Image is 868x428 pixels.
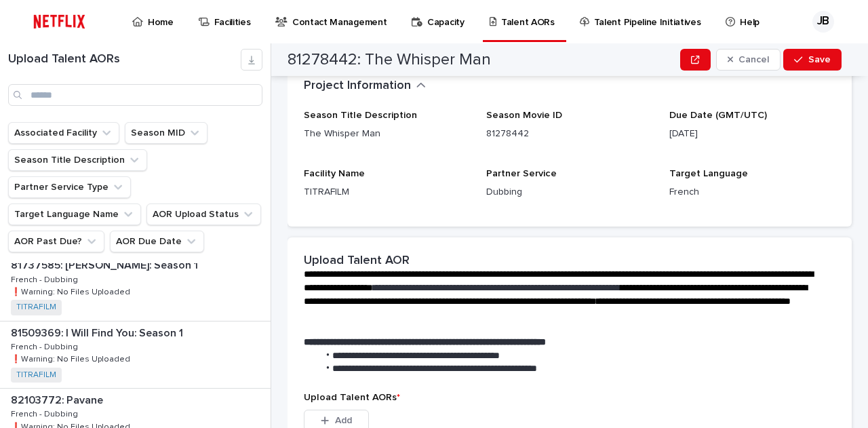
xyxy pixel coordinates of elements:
button: Season MID [125,122,208,144]
p: 81509369: I Will Find You: Season 1 [11,324,186,340]
span: Add [335,416,352,425]
h1: Upload Talent AORs [8,52,241,67]
button: Cancel [716,49,781,71]
p: 81278442 [486,127,652,141]
button: Project Information [304,79,426,94]
a: TITRAFILM [16,303,56,312]
button: Season Title Description [8,149,147,171]
p: French - Dubbing [11,340,81,352]
span: Upload Talent AORs [304,393,400,402]
span: Season Movie ID [486,111,562,120]
button: Associated Facility [8,122,119,144]
p: ❗️Warning: No Files Uploaded [11,352,133,364]
p: The Whisper Man [304,127,470,141]
button: AOR Upload Status [146,203,261,225]
button: Save [783,49,841,71]
span: Partner Service [486,169,557,178]
div: JB [812,11,834,33]
button: Partner Service Type [8,176,131,198]
p: French - Dubbing [11,273,81,285]
a: TITRAFILM [16,370,56,380]
p: 82103772: Pavane [11,391,106,407]
input: Search [8,84,262,106]
p: 81737585: [PERSON_NAME]: Season 1 [11,256,201,272]
h2: 81278442: The Whisper Man [288,50,491,70]
h2: Upload Talent AOR [304,254,410,269]
span: Target Language [669,169,748,178]
button: Target Language Name [8,203,141,225]
p: ❗️Warning: No Files Uploaded [11,285,133,297]
span: Due Date (GMT/UTC) [669,111,767,120]
p: TITRAFILM [304,185,470,199]
p: [DATE] [669,127,835,141]
span: Cancel [738,55,769,64]
span: Facility Name [304,169,365,178]
span: Save [808,55,831,64]
img: ifQbXi3ZQGMSEF7WDB7W [27,8,92,35]
span: Season Title Description [304,111,417,120]
p: French [669,185,835,199]
button: AOR Due Date [110,231,204,252]
h2: Project Information [304,79,411,94]
p: French - Dubbing [11,407,81,419]
p: Dubbing [486,185,652,199]
button: AOR Past Due? [8,231,104,252]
